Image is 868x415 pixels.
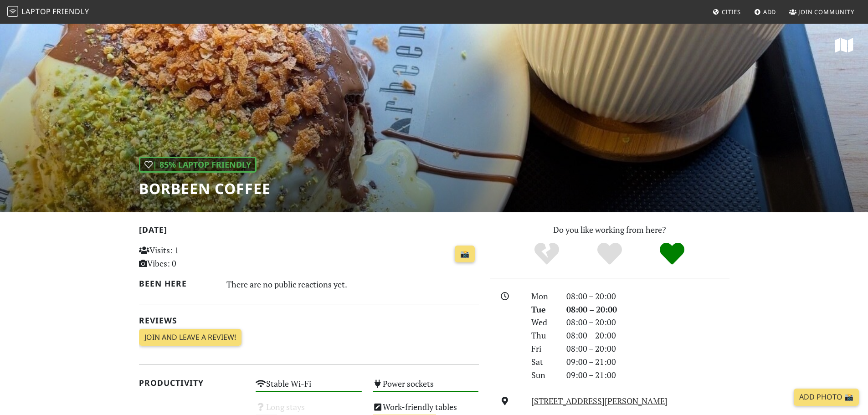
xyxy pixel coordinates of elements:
[139,378,245,388] h2: Productivity
[578,241,641,266] div: Yes
[794,389,859,406] a: Add Photo 📸
[139,316,479,325] h2: Reviews
[561,303,735,316] div: 08:00 – 20:00
[139,180,271,197] h1: Borbeen Coffee
[139,157,257,173] div: | 85% Laptop Friendly
[367,376,484,400] div: Power sockets
[7,6,18,17] img: LaptopFriendly
[21,6,51,16] span: Laptop
[139,244,245,270] p: Visits: 1 Vibes: 0
[52,6,89,16] span: Friendly
[526,369,560,382] div: Sun
[526,342,560,355] div: Fri
[7,4,89,20] a: LaptopFriendly LaptopFriendly
[526,316,560,329] div: Wed
[561,290,735,303] div: 08:00 – 20:00
[490,223,729,236] p: Do you like working from here?
[526,329,560,342] div: Thu
[561,329,735,342] div: 08:00 – 20:00
[250,376,367,400] div: Stable Wi-Fi
[139,329,241,346] a: Join and leave a review!
[515,241,578,266] div: No
[561,369,735,382] div: 09:00 – 21:00
[763,8,776,16] span: Add
[786,4,858,20] a: Join Community
[641,241,704,266] div: Definitely!
[561,342,735,355] div: 08:00 – 20:00
[709,4,745,20] a: Cities
[561,316,735,329] div: 08:00 – 20:00
[455,246,475,263] a: 📸
[750,4,780,20] a: Add
[139,225,479,238] h2: [DATE]
[798,8,854,16] span: Join Community
[139,279,216,288] h2: Been here
[226,277,479,292] div: There are no public reactions yet.
[526,290,560,303] div: Mon
[722,8,741,16] span: Cities
[561,355,735,369] div: 09:00 – 21:00
[526,303,560,316] div: Tue
[531,395,668,406] a: [STREET_ADDRESS][PERSON_NAME]
[526,355,560,369] div: Sat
